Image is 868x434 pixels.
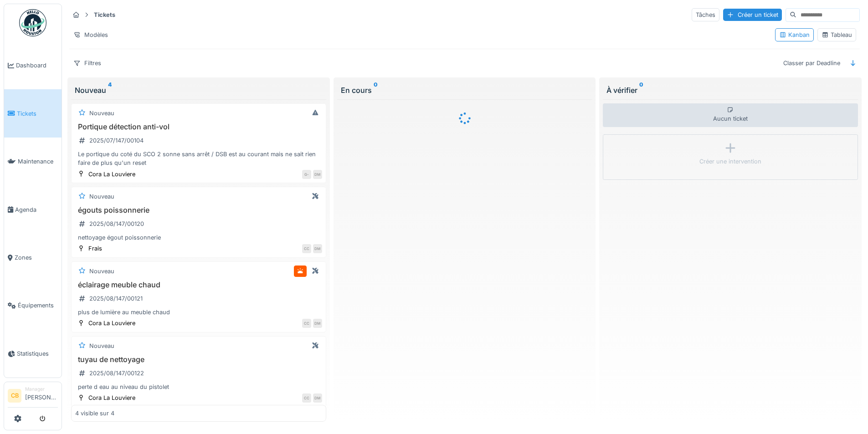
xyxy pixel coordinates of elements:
[4,330,62,378] a: Statistiques
[4,281,62,329] a: Équipements
[15,205,58,214] span: Agenda
[75,206,322,214] h3: égouts poissonnerie
[75,233,322,242] div: nettoyage égout poissonnerie
[75,281,322,289] h3: éclairage meuble chaud
[18,157,58,166] span: Maintenance
[88,244,102,253] div: Frais
[69,28,112,41] div: Modèles
[75,383,322,391] div: perte d eau au niveau du pistolet
[8,389,21,403] li: CB
[89,267,114,276] div: Nouveau
[313,393,322,403] div: DM
[692,8,719,21] div: Tâches
[699,157,761,166] div: Créer une intervention
[4,138,62,185] a: Maintenance
[18,301,58,310] span: Équipements
[88,393,135,402] div: Cora La Louviere
[4,185,62,233] a: Agenda
[25,386,58,405] li: [PERSON_NAME]
[89,369,144,378] div: 2025/08/147/00122
[639,85,643,96] sup: 0
[723,9,782,21] div: Créer un ticket
[4,41,62,89] a: Dashboard
[8,386,58,408] a: CB Manager[PERSON_NAME]
[25,386,58,393] div: Manager
[302,319,311,328] div: CC
[313,244,322,253] div: DM
[4,89,62,137] a: Tickets
[89,109,114,117] div: Nouveau
[341,85,589,96] div: En cours
[89,220,144,228] div: 2025/08/147/00120
[313,319,322,328] div: DM
[88,319,135,327] div: Cora La Louviere
[89,192,114,201] div: Nouveau
[89,342,114,350] div: Nouveau
[16,61,58,70] span: Dashboard
[88,170,135,179] div: Cora La Louviere
[19,9,46,36] img: Badge_color-CXgf-gQk.svg
[15,253,58,262] span: Zones
[75,150,322,167] div: Le portique du coté du SCO 2 sonne sans arrêt / DSB est au courant mais ne sait rien faire de plu...
[302,393,311,403] div: CC
[89,294,143,303] div: 2025/08/147/00121
[606,85,854,96] div: À vérifier
[75,409,114,418] div: 4 visible sur 4
[75,85,323,96] div: Nouveau
[302,244,311,253] div: CC
[302,170,311,179] div: G-
[17,109,58,118] span: Tickets
[4,234,62,281] a: Zones
[89,136,144,145] div: 2025/07/147/00104
[69,56,105,70] div: Filtres
[374,85,378,96] sup: 0
[17,349,58,358] span: Statistiques
[779,31,810,39] div: Kanban
[75,355,322,364] h3: tuyau de nettoyage
[822,31,852,39] div: Tableau
[313,170,322,179] div: DM
[603,103,858,127] div: Aucun ticket
[75,123,322,131] h3: Portique détection anti-vol
[75,308,322,317] div: plus de lumière au meuble chaud
[108,85,112,96] sup: 4
[90,10,119,19] strong: Tickets
[779,56,844,70] div: Classer par Deadline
